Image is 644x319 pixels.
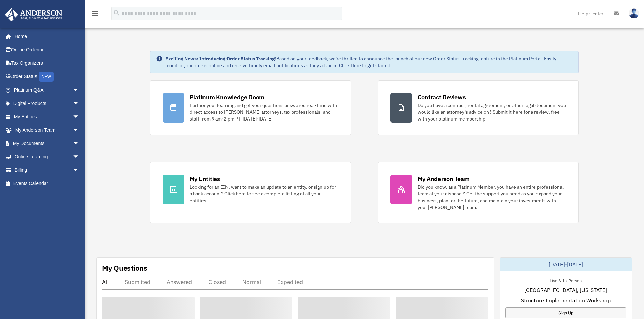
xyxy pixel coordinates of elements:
[339,62,392,69] a: Click Here to get started!
[5,150,90,164] a: Online Learningarrow_drop_down
[113,9,120,17] i: search
[190,93,265,101] div: Platinum Knowledge Room
[277,278,303,285] div: Expedited
[190,184,338,204] div: Looking for an EIN, want to make an update to an entity, or sign up for a bank account? Click her...
[167,278,192,285] div: Answered
[73,124,86,137] span: arrow_drop_down
[165,55,573,69] div: Based on your feedback, we're thrilled to announce the launch of our new Order Status Tracking fe...
[73,110,86,124] span: arrow_drop_down
[165,56,276,62] strong: Exciting News: Introducing Order Status Tracking!
[418,93,466,101] div: Contract Reviews
[91,12,99,18] a: menu
[5,83,90,97] a: Platinum Q&Aarrow_drop_down
[5,30,86,43] a: Home
[505,307,626,318] a: Sign Up
[3,8,64,21] img: Anderson Advisors Platinum Portal
[73,163,86,177] span: arrow_drop_down
[150,80,351,135] a: Platinum Knowledge Room Further your learning and get your questions answered real-time with dire...
[5,43,90,57] a: Online Ordering
[418,102,566,122] div: Do you have a contract, rental agreement, or other legal document you would like an attorney's ad...
[500,258,632,271] div: [DATE]-[DATE]
[5,124,90,137] a: My Anderson Teamarrow_drop_down
[524,286,607,294] span: [GEOGRAPHIC_DATA], [US_STATE]
[418,184,566,211] div: Did you know, as a Platinum Member, you have an entire professional team at your disposal? Get th...
[73,97,86,111] span: arrow_drop_down
[378,162,579,223] a: My Anderson Team Did you know, as a Platinum Member, you have an entire professional team at your...
[102,278,109,285] div: All
[629,8,639,18] img: User Pic
[125,278,150,285] div: Submitted
[418,175,470,183] div: My Anderson Team
[190,175,220,183] div: My Entities
[73,137,86,151] span: arrow_drop_down
[5,56,90,70] a: Tax Organizers
[5,177,90,190] a: Events Calendar
[91,9,99,18] i: menu
[378,80,579,135] a: Contract Reviews Do you have a contract, rental agreement, or other legal document you would like...
[73,83,86,97] span: arrow_drop_down
[73,150,86,164] span: arrow_drop_down
[208,278,226,285] div: Closed
[39,72,54,82] div: NEW
[544,276,587,284] div: Live & In-Person
[5,70,90,84] a: Order StatusNEW
[5,163,90,177] a: Billingarrow_drop_down
[5,97,90,110] a: Digital Productsarrow_drop_down
[5,110,90,124] a: My Entitiesarrow_drop_down
[5,137,90,150] a: My Documentsarrow_drop_down
[190,102,338,122] div: Further your learning and get your questions answered real-time with direct access to [PERSON_NAM...
[242,278,261,285] div: Normal
[150,162,351,223] a: My Entities Looking for an EIN, want to make an update to an entity, or sign up for a bank accoun...
[102,263,147,273] div: My Questions
[521,296,611,304] span: Structure Implementation Workshop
